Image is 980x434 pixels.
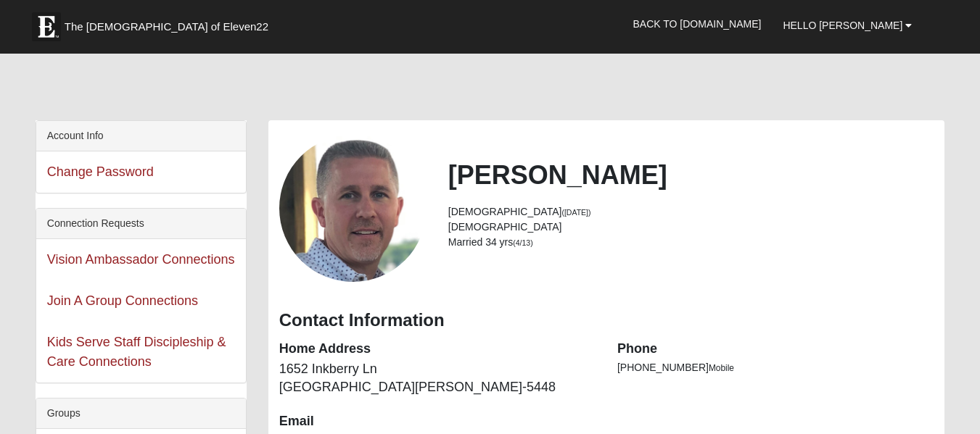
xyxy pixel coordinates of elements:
[25,5,315,41] a: The [DEMOGRAPHIC_DATA] of Eleven22
[279,412,596,431] dt: Email
[617,360,934,375] li: [PHONE_NUMBER]
[47,335,226,369] a: Kids Serve Staff Discipleship & Care Connections
[783,20,902,31] span: Hello [PERSON_NAME]
[47,293,198,308] a: Join A Group Connections
[448,159,934,191] h2: [PERSON_NAME]
[279,340,596,359] dt: Home Address
[36,121,246,151] div: Account Info
[32,12,61,41] img: Eleven22 logo
[65,20,268,34] span: The [DEMOGRAPHIC_DATA] of Eleven22
[772,7,923,43] a: Hello [PERSON_NAME]
[36,209,246,239] div: Connection Requests
[47,164,154,179] a: Change Password
[617,340,934,359] dt: Phone
[36,398,246,429] div: Groups
[448,235,934,250] li: Married 34 yrs
[561,208,590,217] small: ([DATE])
[279,360,596,397] dd: 1652 Inkberry Ln [GEOGRAPHIC_DATA][PERSON_NAME]-5448
[47,252,235,267] a: Vision Ambassador Connections
[448,220,934,235] li: [DEMOGRAPHIC_DATA]
[622,6,773,42] a: Back to [DOMAIN_NAME]
[279,135,427,282] a: View Fullsize Photo
[513,238,532,247] small: (4/13)
[709,363,734,373] span: Mobile
[279,310,934,331] h3: Contact Information
[448,204,934,220] li: [DEMOGRAPHIC_DATA]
